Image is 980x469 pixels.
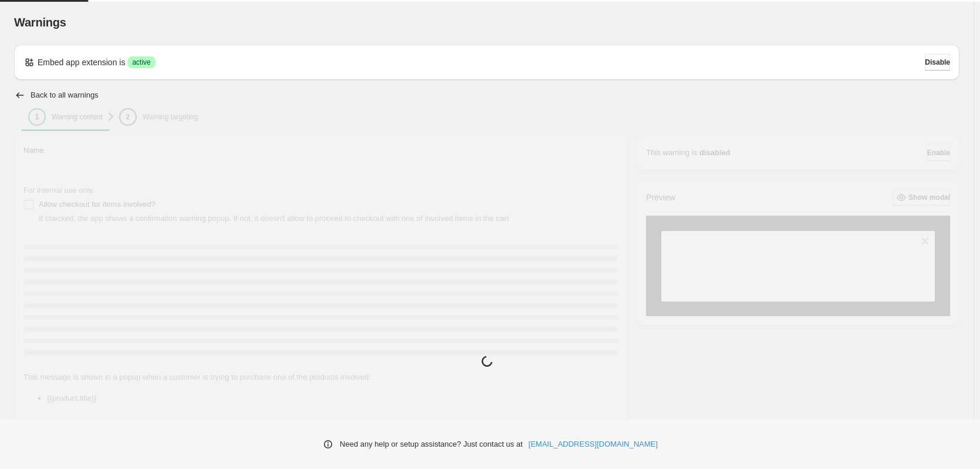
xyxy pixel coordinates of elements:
h2: Back to all warnings [31,91,99,100]
button: Disable [925,54,950,71]
p: Embed app extension is [38,56,125,68]
span: active [132,58,150,67]
a: [EMAIL_ADDRESS][DOMAIN_NAME] [529,438,658,450]
span: Warnings [14,16,66,29]
span: Disable [925,58,950,67]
